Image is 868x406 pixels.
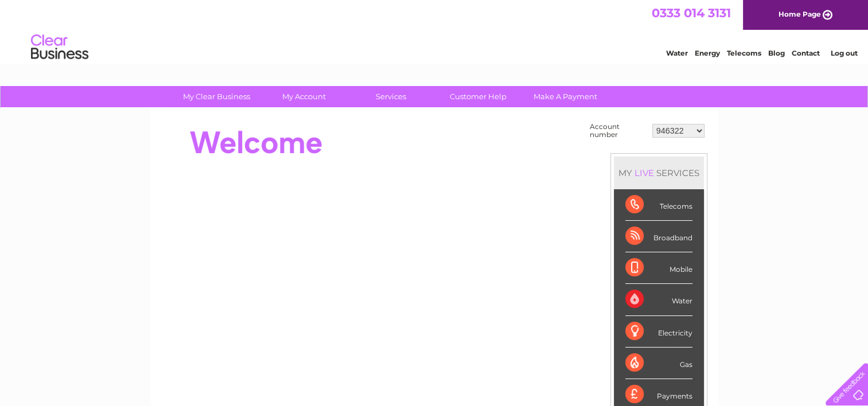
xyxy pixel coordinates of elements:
a: Services [344,86,438,107]
a: Telecoms [727,49,761,57]
a: 0333 014 3131 [652,6,731,20]
a: Contact [792,49,820,57]
a: Water [666,49,688,57]
div: Clear Business is a trading name of Verastar Limited (registered in [GEOGRAPHIC_DATA] No. 3667643... [164,6,706,56]
a: Energy [695,49,720,57]
div: Mobile [625,252,692,284]
div: Water [625,284,692,315]
a: My Account [256,86,351,107]
a: Customer Help [431,86,526,107]
div: Broadband [625,221,692,252]
a: Log out [830,49,857,57]
td: Account number [587,120,649,142]
div: LIVE [632,167,656,178]
a: Make A Payment [518,86,613,107]
div: Electricity [625,316,692,348]
div: Gas [625,348,692,379]
a: My Clear Business [169,86,264,107]
a: Blog [768,49,785,57]
img: logo.png [30,30,89,65]
div: MY SERVICES [614,157,704,189]
div: Telecoms [625,189,692,221]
